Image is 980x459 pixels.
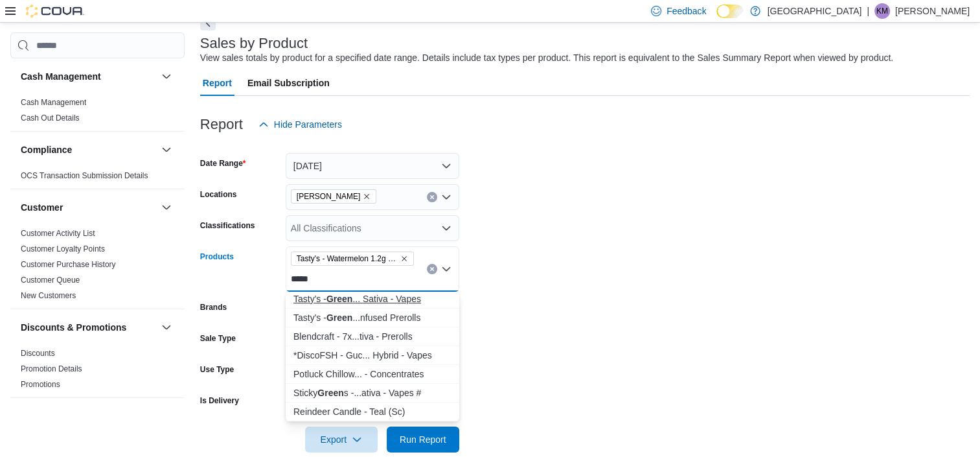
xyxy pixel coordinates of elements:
[159,320,174,335] button: Discounts & Promotions
[293,292,451,305] div: Tasty's - ... Sativa - Vapes
[21,244,105,254] span: Customer Loyalty Points
[313,427,370,453] span: Export
[200,51,893,65] div: View sales totals by product for a specified date range. Details include tax types per product. T...
[200,117,243,132] h3: Report
[21,201,63,214] h3: Customer
[363,193,370,200] button: Remove Aurora Cannabis from selection in this group
[253,112,347,137] button: Hide Parameters
[305,427,378,453] button: Export
[400,255,408,263] button: Remove Tasty's - Watermelon 1.2g Vape Cartridge - Sativa - Vapes from selection in this group
[200,158,246,169] label: Date Range
[21,364,82,373] a: Promotion Details
[326,294,352,304] strong: Green
[21,290,76,301] span: New Customers
[21,276,80,285] a: Customer Queue
[387,427,459,453] button: Run Report
[21,97,86,108] span: Cash Management
[159,142,174,158] button: Compliance
[427,192,437,202] button: Clear input
[21,171,148,180] a: OCS Transaction Submission Details
[441,223,451,233] button: Open list of options
[200,252,234,262] label: Products
[21,349,55,358] a: Discounts
[293,368,451,381] div: Potluck Chillow... - Concentrates
[21,201,156,214] button: Customer
[716,18,717,19] span: Dark Mode
[667,5,706,18] span: Feedback
[200,395,239,406] label: Is Delivery
[247,70,330,96] span: Email Subscription
[21,259,116,270] span: Customer Purchase History
[21,321,126,334] h3: Discounts & Promotions
[286,153,459,179] button: [DATE]
[21,291,76,300] a: New Customers
[200,364,234,375] label: Use Type
[293,349,451,362] div: *DiscoFSH - Guc... Hybrid - Vapes
[297,190,361,203] span: [PERSON_NAME]
[203,70,232,96] span: Report
[10,226,185,309] div: Customer
[293,405,451,418] div: Reindeer Candle - Teal (Sc)
[21,171,148,181] span: OCS Transaction Submission Details
[21,380,60,389] a: Promotions
[293,311,451,324] div: Tasty's - ...nfused Prerolls
[286,384,459,403] button: Sticky Greens - Baja Breeze FSE Liquid Diamond Cart 1g - Sativa - Vapes #
[21,275,80,285] span: Customer Queue
[21,244,105,253] a: Customer Loyalty Points
[21,70,101,83] h3: Cash Management
[427,264,437,274] button: Clear input
[400,433,446,446] span: Run Report
[874,3,890,19] div: Kevin McLeod
[21,113,80,123] a: Cash Out Details
[21,229,95,238] a: Customer Activity List
[21,143,72,156] h3: Compliance
[293,330,451,343] div: Blendcraft - 7x...tiva - Prerolls
[867,3,869,19] p: |
[21,98,86,107] a: Cash Management
[21,143,156,156] button: Compliance
[291,252,414,266] span: Tasty's - Watermelon 1.2g Vape Cartridge - Sativa - Vapes
[21,348,55,359] span: Discounts
[200,302,227,312] label: Brands
[286,290,459,309] button: Tasty's - Green Apple 1.2g Vape Cartridge - Sativa - Vapes
[200,189,237,200] label: Locations
[159,69,174,84] button: Cash Management
[293,386,451,399] div: Sticky s -...ativa - Vapes #
[21,260,116,269] a: Customer Purchase History
[21,379,60,390] span: Promotions
[286,309,459,327] button: Tasty's - Green Apple 3x0.5g Diamond Infused Prerolls - Sativa - Infused Prerolls
[10,168,185,189] div: Compliance
[10,95,185,131] div: Cash Management
[895,3,970,19] p: [PERSON_NAME]
[441,264,451,274] button: Close list of options
[274,118,342,131] span: Hide Parameters
[441,192,451,202] button: Open list of options
[767,3,861,19] p: [GEOGRAPHIC_DATA]
[286,346,459,365] button: *DiscoFSH - Gucci Fruit/Sour Green Apple 2x0.6g 2-in-1 Disposable Pen - Hybrid - Vapes
[200,333,236,344] label: Sale Type
[200,36,308,51] h3: Sales by Product
[286,403,459,421] button: Reindeer Candle - Teal (Sc)
[716,5,744,18] input: Dark Mode
[159,200,174,215] button: Customer
[297,252,398,265] span: Tasty's - Watermelon 1.2g Vape Cartridge - Sativa - Vapes
[10,346,185,397] div: Discounts & Promotions
[26,5,84,18] img: Cova
[21,70,156,83] button: Cash Management
[291,189,377,204] span: Aurora Cannabis
[200,15,216,30] button: Next
[286,327,459,346] button: Blendcraft - 7x0.5g Sativa (WOW x Green Crack) Daily's - Sativa - Prerolls
[200,220,255,231] label: Classifications
[21,321,156,334] button: Discounts & Promotions
[286,365,459,384] button: Potluck Chillows - Wintergreen Pouches 10x10mg - Hybrid - Concentrates
[876,3,888,19] span: KM
[326,312,352,323] strong: Green
[317,388,343,398] strong: Green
